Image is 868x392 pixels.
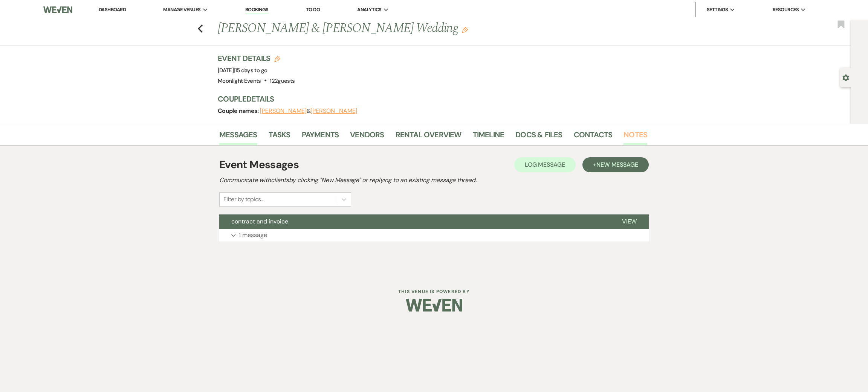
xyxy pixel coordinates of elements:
[231,217,288,225] span: contract and invoice
[582,157,649,172] button: +New Message
[525,161,565,169] span: Log Message
[219,214,610,229] button: contract and invoice
[260,108,307,114] button: [PERSON_NAME]
[99,6,126,13] a: Dashboard
[218,107,260,115] span: Couple names:
[234,67,267,74] span: |
[218,67,267,74] span: [DATE]
[239,230,267,240] p: 1 message
[270,77,295,85] span: 122 guests
[514,157,576,172] button: Log Message
[218,53,295,64] h3: Event Details
[596,161,638,169] span: New Message
[406,292,462,318] img: Weven Logo
[260,107,357,115] span: &
[219,229,649,242] button: 1 message
[515,129,562,145] a: Docs & Files
[707,6,728,14] span: Settings
[223,195,264,204] div: Filter by topics...
[163,6,200,14] span: Manage Venues
[473,129,504,145] a: Timeline
[306,6,320,13] a: To Do
[623,129,647,145] a: Notes
[357,6,381,14] span: Analytics
[269,129,290,145] a: Tasks
[218,94,640,104] h3: Couple Details
[574,129,613,145] a: Contacts
[219,176,649,185] h2: Communicate with clients by clicking "New Message" or replying to an existing message thread.
[350,129,384,145] a: Vendors
[219,157,299,173] h1: Event Messages
[622,217,637,225] span: View
[218,77,261,85] span: Moonlight Events
[610,214,649,229] button: View
[245,6,269,14] a: Bookings
[219,129,257,145] a: Messages
[302,129,339,145] a: Payments
[773,6,799,14] span: Resources
[43,2,72,18] img: Weven Logo
[310,108,357,114] button: [PERSON_NAME]
[218,20,555,38] h1: [PERSON_NAME] & [PERSON_NAME] Wedding
[396,129,462,145] a: Rental Overview
[462,26,468,33] button: Edit
[235,67,267,74] span: 15 days to go
[842,74,849,81] button: Open lead details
